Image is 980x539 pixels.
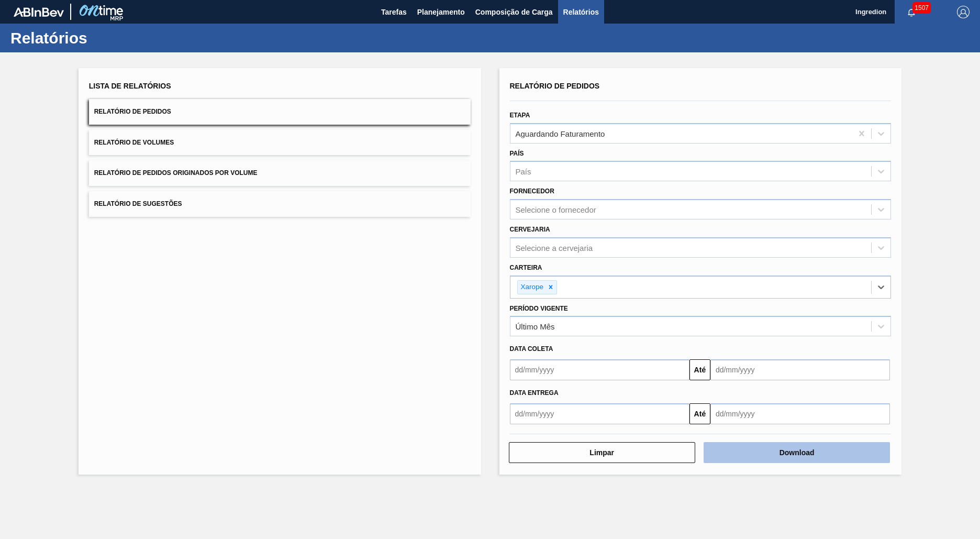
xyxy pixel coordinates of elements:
[89,191,471,217] button: Relatório de Sugestões
[89,82,171,90] span: Lista de Relatórios
[710,403,890,424] input: dd/mm/yyyy
[510,305,568,312] label: Período Vigente
[510,403,689,424] input: dd/mm/yyyy
[510,226,550,233] label: Cervejaria
[381,6,407,18] span: Tarefas
[563,6,599,18] span: Relatórios
[518,281,545,294] div: Xarope
[516,129,605,138] div: Aguardando Faturamento
[510,345,553,353] span: Data coleta
[516,243,593,252] div: Selecione a cervejaria
[689,359,710,380] button: Até
[957,6,970,18] img: Logout
[10,32,196,44] h1: Relatórios
[510,264,542,271] label: Carteira
[509,442,695,463] button: Limpar
[895,5,928,19] button: Notificações
[510,150,524,157] label: País
[689,403,710,424] button: Até
[510,188,554,195] label: Fornecedor
[417,6,465,18] span: Planejamento
[516,205,596,214] div: Selecione o fornecedor
[89,99,471,125] button: Relatório de Pedidos
[14,7,64,17] img: TNhmsLtSVTkK8tSr43FrP2fwEKptu5GPRR3wAAAABJRU5ErkJggg==
[510,389,559,397] span: Data entrega
[510,359,689,380] input: dd/mm/yyyy
[475,6,553,18] span: Composição de Carga
[516,322,555,331] div: Último Mês
[89,130,471,156] button: Relatório de Volumes
[89,160,471,186] button: Relatório de Pedidos Originados por Volume
[94,169,258,177] span: Relatório de Pedidos Originados por Volume
[94,108,171,115] span: Relatório de Pedidos
[710,359,890,380] input: dd/mm/yyyy
[510,112,530,119] label: Etapa
[94,200,182,207] span: Relatório de Sugestões
[94,139,174,146] span: Relatório de Volumes
[516,167,531,176] div: País
[704,442,890,463] button: Download
[912,2,931,14] span: 1507
[510,82,600,90] span: Relatório de Pedidos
